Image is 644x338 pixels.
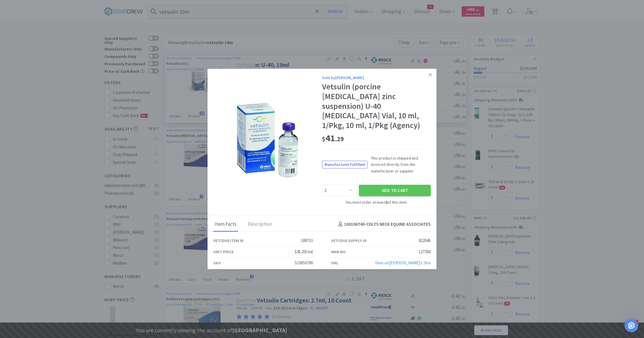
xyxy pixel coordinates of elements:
h4: 100106740 - COLTS NECK EQUINE ASSOCIATES [336,221,431,228]
div: 127260 [419,248,431,255]
div: Vetcove Item ID [213,237,244,244]
strong: 2 [385,200,387,205]
span: . 29 [335,135,344,143]
div: 189733 [301,237,313,244]
span: 41 [322,132,344,144]
a: View on[PERSON_NAME]'s Site [375,260,431,266]
div: Man No. [331,249,347,255]
div: $41.29/vial [295,248,313,255]
div: Vetsulin (porcine [MEDICAL_DATA] zinc suspension) U-40 [MEDICAL_DATA] Vial, 10 ml, 1/Pkg, 10 ml, ... [322,82,431,130]
div: Description [246,217,273,232]
span: Manufacturer Fulfilled [322,161,367,168]
div: Vetcove Supply ID [331,237,367,244]
div: SKU [213,260,221,266]
span: This product is shipped and invoiced directly from the manufacturer or supplier [368,155,431,174]
div: You must order at least of this item. [322,199,431,205]
div: 822945 [419,237,431,244]
div: Item Facts [213,217,238,232]
div: 510050790 [295,260,313,266]
button: Add to Cart [359,185,431,196]
div: URL [331,260,338,266]
iframe: Intercom live chat [625,319,638,332]
div: Unit Price [213,249,234,255]
div: Sold by [PERSON_NAME] [322,74,431,81]
span: $ [322,135,325,143]
img: d0db810bf88e4dbe986495eb0b5c4040_822945.jpeg [230,103,305,177]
